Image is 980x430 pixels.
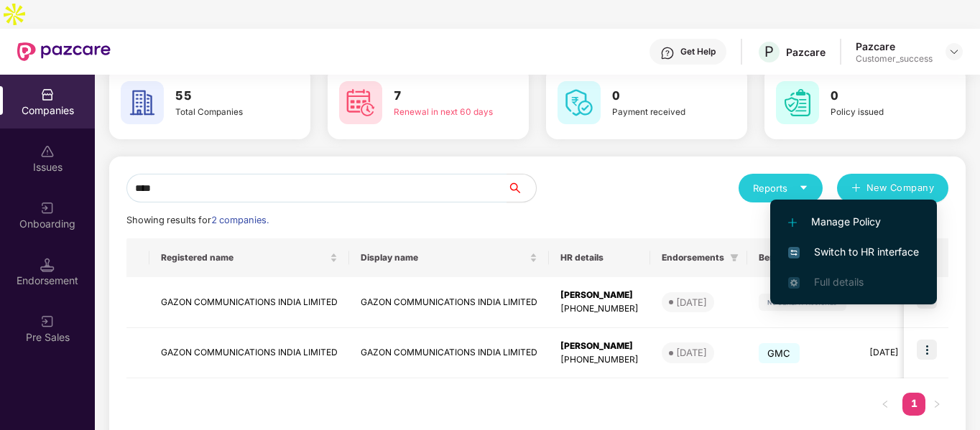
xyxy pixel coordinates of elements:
img: svg+xml;base64,PHN2ZyB4bWxucz0iaHR0cDovL3d3dy53My5vcmcvMjAwMC9zdmciIHdpZHRoPSI2MCIgaGVpZ2h0PSI2MC... [121,81,164,124]
h3: 0 [612,87,711,106]
div: Get Help [680,46,716,57]
th: Registered name [149,238,349,277]
h3: 7 [394,87,493,106]
img: svg+xml;base64,PHN2ZyBpZD0iQ29tcGFuaWVzIiB4bWxucz0iaHR0cDovL3d3dy53My5vcmcvMjAwMC9zdmciIHdpZHRoPS... [40,88,55,102]
span: New Company [866,181,935,195]
span: Manage Policy [788,214,919,230]
button: search [507,174,537,202]
img: svg+xml;base64,PHN2ZyB4bWxucz0iaHR0cDovL3d3dy53My5vcmcvMjAwMC9zdmciIHdpZHRoPSI2MCIgaGVpZ2h0PSI2MC... [339,81,382,124]
img: svg+xml;base64,PHN2ZyB4bWxucz0iaHR0cDovL3d3dy53My5vcmcvMjAwMC9zdmciIHdpZHRoPSIxMi4yMDEiIGhlaWdodD... [788,218,797,227]
td: GAZON COMMUNICATIONS INDIA LIMITED [149,277,349,328]
div: [PHONE_NUMBER] [560,353,639,367]
span: plus [851,183,861,195]
td: GAZON COMMUNICATIONS INDIA LIMITED [149,328,349,379]
div: [PHONE_NUMBER] [560,302,639,316]
span: Registered name [161,252,327,263]
h3: 55 [175,87,274,106]
img: svg+xml;base64,PHN2ZyB4bWxucz0iaHR0cDovL3d3dy53My5vcmcvMjAwMC9zdmciIHdpZHRoPSI2MCIgaGVpZ2h0PSI2MC... [558,81,601,124]
th: HR details [549,238,650,277]
div: Pazcare [856,39,933,53]
img: New Pazcare Logo [17,42,111,61]
div: [DATE] [676,345,707,360]
li: Next Page [925,393,948,416]
span: Switch to HR interface [788,244,919,260]
img: svg+xml;base64,PHN2ZyB4bWxucz0iaHR0cDovL3d3dy53My5vcmcvMjAwMC9zdmciIHdpZHRoPSIxNiIgaGVpZ2h0PSIxNi... [788,247,800,258]
th: Benefits [747,238,858,277]
button: left [874,393,897,416]
button: right [925,393,948,416]
td: GAZON COMMUNICATIONS INDIA LIMITED [349,328,549,379]
div: Pazcare [786,45,826,59]
div: Total Companies [175,106,274,118]
img: svg+xml;base64,PHN2ZyB3aWR0aD0iMTQuNSIgaGVpZ2h0PSIxNC41IiB2aWV3Qm94PSIwIDAgMTYgMTYiIGZpbGw9Im5vbm... [40,258,55,272]
div: [PERSON_NAME] [560,340,639,353]
div: Renewal in next 60 days [394,106,493,118]
div: [PERSON_NAME] [560,289,639,302]
img: svg+xml;base64,PHN2ZyBpZD0iRHJvcGRvd24tMzJ4MzIiIHhtbG5zPSJodHRwOi8vd3d3LnczLm9yZy8yMDAwL3N2ZyIgd2... [948,46,960,57]
span: Showing results for [126,215,269,225]
img: svg+xml;base64,PHN2ZyB4bWxucz0iaHR0cDovL3d3dy53My5vcmcvMjAwMC9zdmciIHdpZHRoPSIxNi4zNjMiIGhlaWdodD... [788,277,800,289]
span: GMC [759,343,800,363]
li: Previous Page [874,393,897,416]
div: Reports [753,181,808,195]
span: right [933,400,941,408]
h3: 0 [831,87,930,106]
span: P [764,43,774,60]
td: [DATE] [858,328,951,379]
span: 2 companies. [211,215,269,225]
img: svg+xml;base64,PHN2ZyB3aWR0aD0iMjAiIGhlaWdodD0iMjAiIHZpZXdCb3g9IjAgMCAyMCAyMCIgZmlsbD0ibm9uZSIgeG... [40,201,55,215]
div: Policy issued [831,106,930,118]
img: svg+xml;base64,PHN2ZyBpZD0iSXNzdWVzX2Rpc2FibGVkIiB4bWxucz0iaHR0cDovL3d3dy53My5vcmcvMjAwMC9zdmciIH... [40,144,55,159]
div: Payment received [612,106,711,118]
img: svg+xml;base64,PHN2ZyB4bWxucz0iaHR0cDovL3d3dy53My5vcmcvMjAwMC9zdmciIHdpZHRoPSIxMjIiIGhlaWdodD0iMj... [759,294,846,311]
img: svg+xml;base64,PHN2ZyBpZD0iSGVscC0zMngzMiIgeG1sbnM9Imh0dHA6Ly93d3cudzMub3JnLzIwMDAvc3ZnIiB3aWR0aD... [660,46,675,60]
img: svg+xml;base64,PHN2ZyB3aWR0aD0iMjAiIGhlaWdodD0iMjAiIHZpZXdCb3g9IjAgMCAyMCAyMCIgZmlsbD0ibm9uZSIgeG... [40,314,55,329]
div: [DATE] [676,295,707,309]
button: plusNew Company [837,174,948,202]
span: Full details [814,276,864,288]
span: Display name [361,252,527,263]
img: icon [917,340,937,360]
span: filter [730,253,739,262]
th: Display name [349,238,549,277]
span: left [881,400,889,408]
a: 1 [902,393,925,414]
td: GAZON COMMUNICATIONS INDIA LIMITED [349,277,549,328]
span: Endorsements [662,252,724,263]
div: Customer_success [856,53,933,65]
span: caret-down [799,183,808,192]
span: search [507,182,536,194]
img: svg+xml;base64,PHN2ZyB4bWxucz0iaHR0cDovL3d3dy53My5vcmcvMjAwMC9zdmciIHdpZHRoPSI2MCIgaGVpZ2h0PSI2MC... [776,81,819,124]
span: filter [727,249,741,266]
li: 1 [902,393,925,416]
